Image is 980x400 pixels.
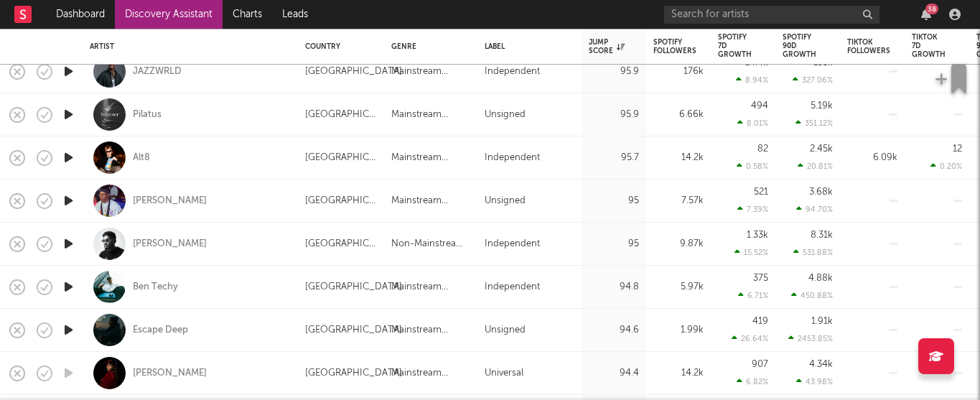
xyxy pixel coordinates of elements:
div: Independent [485,279,540,296]
div: 82 [757,144,768,154]
a: Alt8 [133,152,150,164]
div: Mainstream Electronic [391,106,470,124]
div: 327.06 % [793,75,833,85]
div: [GEOGRAPHIC_DATA] [305,192,377,210]
a: Escape Deep [133,324,188,337]
div: Unsigned [485,192,526,210]
div: 95 [589,236,639,253]
div: 494 [751,101,768,111]
div: Spotify Followers [653,38,696,55]
div: 176k [653,63,704,80]
div: 3.68k [809,187,833,197]
div: 94.4 [589,365,639,382]
div: Label [485,42,567,51]
div: 12 [953,144,962,154]
div: Mainstream Electronic [391,279,470,296]
div: 0.58 % [737,162,768,171]
div: Tiktok 7D Growth [912,33,946,59]
div: [PERSON_NAME] [133,238,207,251]
div: Tiktok Followers [847,38,890,55]
div: 14.2k [653,149,704,167]
div: 7.57k [653,192,704,210]
div: 1.99k [653,322,704,339]
div: 8.94 % [736,75,768,85]
div: 9.87k [653,236,704,253]
input: Search for artists [664,6,879,24]
div: [GEOGRAPHIC_DATA] [305,279,402,296]
div: [GEOGRAPHIC_DATA] [305,149,377,167]
div: Non-Mainstream Electronic [391,236,470,253]
div: 95.9 [589,63,639,80]
div: Independent [485,236,540,253]
div: [GEOGRAPHIC_DATA] [305,365,402,382]
div: Jump Score [589,38,625,55]
div: Mainstream Electronic [391,365,470,382]
div: Mainstream Electronic [391,322,470,339]
div: 6.71 % [738,291,768,300]
a: Pilatus [133,108,162,121]
a: JAZZWRLD [133,65,182,78]
div: [GEOGRAPHIC_DATA] [305,322,402,339]
div: Mainstream Electronic [391,192,470,210]
div: 94.8 [589,279,639,296]
div: 26.64 % [732,334,768,343]
div: Spotify 90D Growth [783,33,816,59]
a: [PERSON_NAME] [133,195,207,208]
div: Unsigned [485,106,526,124]
div: 6.66k [653,106,704,124]
div: 2453.85 % [788,334,833,343]
div: 95 [589,192,639,210]
div: 450.88 % [791,291,833,300]
div: 20.81 % [798,162,833,171]
div: Independent [485,149,540,167]
div: Mainstream Electronic [391,149,470,167]
div: 1.91k [811,317,833,326]
div: 95.9 [589,106,639,124]
div: 531.88 % [793,248,833,257]
div: 6.82 % [737,377,768,386]
div: Independent [485,63,540,80]
a: [PERSON_NAME] [133,367,207,380]
div: 521 [754,187,768,197]
div: [GEOGRAPHIC_DATA] [305,106,377,124]
div: Mainstream Electronic [391,63,470,80]
div: 1.33k [747,231,768,240]
div: Country [305,42,370,51]
div: 7.39 % [737,205,768,214]
div: Artist [90,42,284,51]
div: 94.70 % [796,205,833,214]
div: 5.97k [653,279,704,296]
div: [GEOGRAPHIC_DATA] [305,63,402,80]
div: 8.31k [811,231,833,240]
div: 43.98 % [796,377,833,386]
div: 8.01 % [737,118,768,128]
div: 95.7 [589,149,639,167]
div: 375 [753,274,768,283]
a: Ben Techy [133,281,178,294]
div: Unsigned [485,322,526,339]
div: 14.2k [653,365,704,382]
div: Universal [485,365,523,382]
button: 38 [921,9,931,20]
div: [GEOGRAPHIC_DATA] [305,236,377,253]
div: 5.19k [811,101,833,111]
div: 0.20 % [930,162,962,171]
div: 38 [925,4,938,14]
div: Spotify 7D Growth [718,33,752,59]
div: 2.45k [810,144,833,154]
div: 419 [752,317,768,326]
div: 351.12 % [795,118,833,128]
div: 907 [752,360,768,369]
div: Genre [391,42,463,51]
div: 6.09k [847,149,897,167]
div: 15.52 % [734,248,768,257]
div: 4.88k [808,274,833,283]
div: 4.34k [809,360,833,369]
div: 94.6 [589,322,639,339]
